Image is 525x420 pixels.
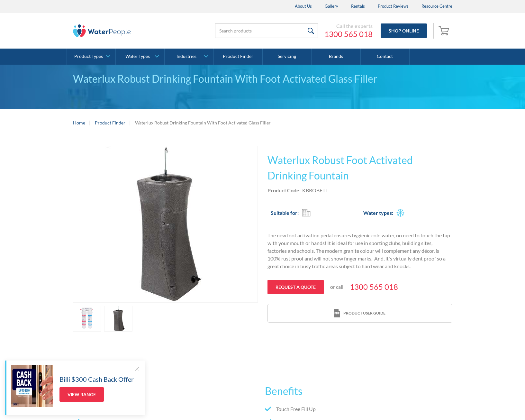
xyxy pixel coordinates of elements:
[267,232,452,270] p: The new foot activation pedal ensures hygienic cold water, no need to touch the tap with your mou...
[73,71,452,87] div: Waterlux Robust Drinking Fountain With Foot Activated Glass Filler
[129,119,132,126] div: |
[87,146,243,302] img: Waterlux Robust Drinking Fountain With Foot Activated Glass Filler
[302,187,328,194] div: KBROBETT
[73,119,85,126] a: Home
[330,283,343,291] p: or call
[265,405,452,413] li: Touch Free Fill Up
[88,119,92,126] div: |
[334,309,340,318] img: print icon
[104,306,132,332] a: open lightbox
[267,152,452,183] h1: Waterlux Robust Foot Activated Drinking Fountain
[350,281,398,293] a: 1300 565 018
[73,146,258,303] a: open lightbox
[214,49,263,65] a: Product Finder
[165,49,213,65] a: Industries
[73,383,260,399] h2: Features
[59,374,134,384] h5: Billi $300 Cash Back Offer
[381,23,427,38] a: Shop Online
[11,365,53,407] img: Billi $300 Cash Back Offer
[67,49,115,65] a: Product Types
[73,306,101,332] a: open lightbox
[461,388,525,420] iframe: podium webchat widget bubble
[135,119,271,126] div: Waterlux Robust Drinking Fountain With Foot Activated Glass Filler
[74,54,103,59] div: Product Types
[416,319,525,396] iframe: podium webchat widget prompt
[263,49,312,65] a: Servicing
[116,49,164,65] a: Water Types
[73,24,131,37] img: The Water People
[265,383,452,399] h2: Benefits
[439,25,451,36] img: shopping cart
[267,280,324,294] a: Request a quote
[343,310,385,316] div: Product user guide
[95,119,125,126] a: Product Finder
[324,29,373,39] a: 1300 565 018
[177,54,196,59] div: Industries
[59,387,104,402] a: View Range
[437,23,452,39] a: Open empty cart
[215,23,318,38] input: Search products
[324,23,373,29] div: Call the experts
[73,405,260,413] li: Foot Activated Glass Filler
[363,209,393,217] h2: Water types:
[361,49,410,65] a: Contact
[268,304,452,323] a: print iconProduct user guide
[267,187,301,193] strong: Product Code:
[271,209,299,217] h2: Suitable for:
[312,49,360,65] a: Brands
[125,54,150,59] div: Water Types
